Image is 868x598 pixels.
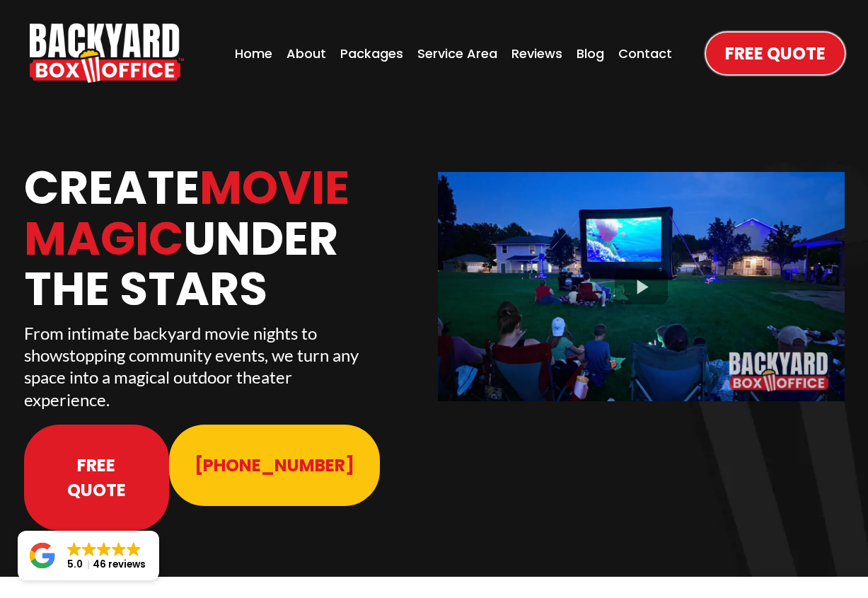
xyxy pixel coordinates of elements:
[706,33,845,74] a: Free Quote
[282,40,330,67] a: About
[725,41,826,66] span: Free Quote
[30,23,184,83] a: https://www.backyardboxoffice.com
[169,425,380,506] a: 913-214-1202
[231,40,277,67] a: Home
[24,425,170,531] a: Free Quote
[30,23,184,83] img: Backyard Box Office
[572,40,608,67] a: Blog
[336,40,407,67] a: Packages
[507,40,567,67] a: Reviews
[413,40,502,67] a: Service Area
[24,322,403,389] p: From intimate backyard movie nights to showstopping community events, we turn any space into a ma...
[18,531,159,580] a: Close GoogleGoogleGoogleGoogleGoogle 5.046 reviews
[614,40,676,67] a: Contact
[50,453,144,502] span: Free Quote
[195,453,354,478] span: [PHONE_NUMBER]
[24,389,403,410] p: experience.
[24,156,349,271] span: Movie Magic
[24,163,431,315] h1: Create Under The Stars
